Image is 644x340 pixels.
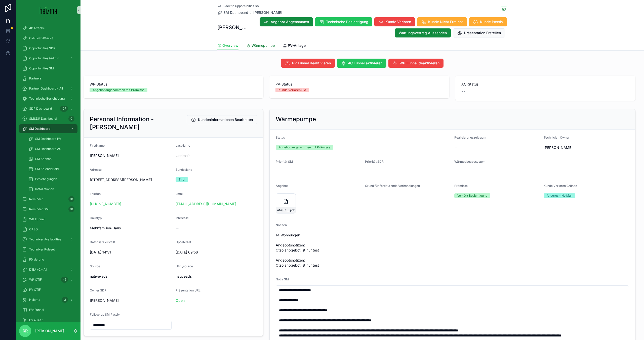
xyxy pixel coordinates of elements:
[25,164,77,174] a: SM Kalender old
[288,43,306,48] span: PV-Anlage
[90,264,100,268] span: Source
[292,61,331,66] span: PV Funnel deaktivieren
[454,160,486,163] span: Wärmeabgabesystem
[29,258,44,262] span: Förderung
[277,208,289,212] span: ANG-12592-Liedmair-2025-08-22
[253,10,282,15] span: [PERSON_NAME]
[19,205,77,214] a: Reminder SM18
[16,20,80,322] div: scrollable content
[428,19,463,24] span: Kunde Nicht Erreicht
[90,177,172,182] span: [STREET_ADDRESS][PERSON_NAME]
[19,285,77,294] a: PV OTIF
[62,297,68,303] div: 3
[326,19,368,24] span: Technische Besichtigung
[217,41,238,51] a: Overview
[176,240,191,244] span: Updated at
[90,82,257,87] span: WP-Status
[29,217,45,221] span: WP Funnel
[29,207,49,211] span: Reminder SM
[90,274,172,279] span: native-ads
[176,250,257,255] span: [DATE] 09:56
[385,19,411,24] span: Kunde Verloren
[217,4,260,8] a: Back to Opportunities SM
[395,28,451,37] button: Wartungsvertrag Aussenden
[35,167,59,171] span: SM Kalender old
[25,154,77,163] a: SM Kanban
[348,61,382,66] span: AC Funnel aktivieren
[365,169,368,174] span: --
[90,144,105,147] span: FirstName
[93,88,144,92] div: Angebot angenommen mit Prämisse
[29,227,38,231] span: OTSO
[35,177,57,181] span: Besichtigungen
[176,201,236,206] a: [EMAIL_ADDRESS][DOMAIN_NAME]
[247,41,275,51] a: Wärmepumpe
[29,247,55,251] span: Techniker Ruleset
[461,88,465,95] span: --
[90,192,101,196] span: Telefon
[29,268,47,272] span: DiBA v2 - All
[19,195,77,204] a: Reminder18
[544,136,570,139] span: Technician Owner
[222,43,238,48] span: Overview
[19,305,77,314] a: PV-Funnel
[457,193,487,198] div: Vor-Ort Besichtigung
[276,160,293,163] span: Priorität SM
[187,115,257,124] button: Kundeninformationen Bearbeiten
[68,196,74,202] div: 18
[25,144,77,153] a: SM Dashboard AC
[19,64,77,73] a: Opportunities SM
[176,192,183,196] span: Email
[60,106,68,112] div: 107
[25,175,77,184] a: Besichtigungen
[35,137,61,141] span: SM Dashboard PV
[260,17,313,26] button: Angebot Angenommen
[90,313,120,316] span: Follow-up SM Passiv
[19,275,77,284] a: WP OTIF45
[279,145,330,150] div: Angebot angenommen mit Prämisse
[365,184,420,188] span: Grund für fortlaufende Verhandlungen
[35,147,61,151] span: SM Dashboard AC
[176,216,189,220] span: Interesse
[19,24,77,33] a: 4k Attacke
[176,288,200,292] span: Präsentation URL
[19,265,77,274] a: DiBA v2 - All
[29,318,43,322] span: PV OTSO
[29,66,54,70] span: Opportunities SM
[29,197,43,201] span: Reminder
[68,116,74,122] div: 0
[365,160,384,163] span: Priorität SDR
[217,24,247,31] h1: [PERSON_NAME]
[29,36,53,40] span: Old-Lost Attacke
[40,6,57,14] img: App logo
[29,288,41,292] span: PV OTIF
[29,107,52,111] span: SDR Dashboard
[547,193,572,198] div: Anderes - No Mail
[374,17,415,26] button: Kunde Verloren
[223,10,248,15] span: SM Dashboard
[315,17,372,26] button: Technische Besichtigung
[19,74,77,83] a: Partners
[399,61,439,66] span: WP-Funnel deaktivieren
[454,169,457,174] span: --
[90,201,121,206] a: [PHONE_NUMBER]
[90,288,106,292] span: Owner SDR
[281,59,335,68] button: PV Funnel deaktivieren
[19,34,77,43] a: Old-Lost Attacke
[23,328,28,334] span: RR
[19,255,77,264] a: Förderung
[176,264,193,268] span: Utm_source
[276,277,289,281] span: Notiz SM
[35,328,64,333] p: [PERSON_NAME]
[19,104,77,113] a: SDR Dashboard107
[29,117,57,121] span: SMSDR Dashboard
[275,82,443,87] span: PV-Status
[29,87,63,91] span: Partner Dashboard - All
[19,114,77,123] a: SMSDR Dashboard0
[271,19,309,24] span: Angebot Angenommen
[35,187,54,191] span: Installationen
[289,208,295,212] span: .pdf
[276,136,285,139] span: Status
[417,17,467,26] button: Kunde Nicht Erreicht
[90,115,187,131] h2: Personal Information - [PERSON_NAME]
